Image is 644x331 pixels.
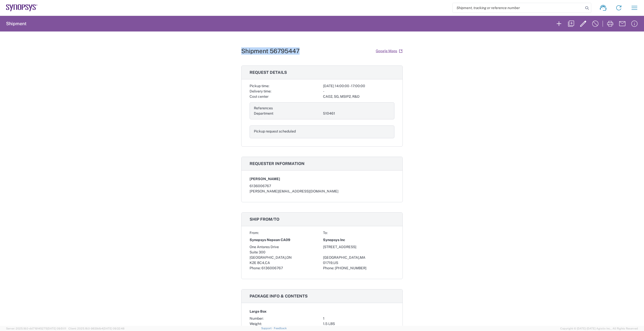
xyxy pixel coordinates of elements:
a: Support [261,327,274,330]
span: 6136006767 [261,266,283,270]
span: Requester information [250,161,305,166]
span: [GEOGRAPHIC_DATA] [323,255,359,259]
span: [PHONE_NUMBER] [335,266,366,270]
span: , [359,255,360,259]
span: [GEOGRAPHIC_DATA] [250,255,286,259]
div: CA02, SG, MSIP2, R&D [323,94,394,99]
span: US [333,261,338,265]
span: Pickup request scheduled [254,129,296,133]
div: 6136006767 [250,183,394,189]
span: Phone: [323,266,334,270]
span: , [286,255,286,259]
div: 510461 [323,111,390,116]
div: [PERSON_NAME][EMAIL_ADDRESS][DOMAIN_NAME] [250,189,394,194]
div: Suite 300 [250,250,321,255]
div: [STREET_ADDRESS] [323,244,394,250]
span: From: [250,231,259,235]
span: ON [286,255,292,259]
input: Shipment, tracking or reference number [453,3,583,13]
span: Synopsys Nepean CA09 [250,237,290,243]
span: Server: 2025.18.0-dd719145275 [6,327,66,330]
span: References [254,106,273,110]
span: , [264,261,265,265]
span: To: [323,231,328,235]
div: - [323,89,394,94]
span: Pickup time: [250,84,269,88]
span: K2E 8C4 [250,261,264,265]
span: MA [360,255,365,259]
span: [PERSON_NAME] [250,176,280,182]
span: Phone: [250,266,261,270]
span: Ship from/to [250,217,279,222]
span: Large Box [250,309,266,314]
span: Synopsys Inc [323,237,345,243]
a: Feedback [274,327,287,330]
div: 1.5 LBS [323,321,394,326]
span: , [333,261,333,265]
span: 01719 [323,261,333,265]
h2: Shipment [6,21,26,27]
div: [DATE] 14:00:00 - 17:00:00 [323,83,394,89]
h1: Shipment 56795447 [241,47,300,55]
span: Package info & contents [250,294,308,299]
div: Department [254,111,321,116]
span: CA [265,261,270,265]
span: Request details [250,70,287,75]
span: Copyright © [DATE]-[DATE] Agistix Inc., All Rights Reserved [560,326,638,331]
div: 1 [323,316,394,321]
span: Delivery time: [250,89,271,93]
a: Google Maps [375,47,403,55]
span: [DATE] 09:32:48 [103,327,124,330]
div: One Antares Drive [250,244,321,250]
span: Weight: [250,322,262,326]
span: [DATE] 09:51:11 [47,327,66,330]
span: Cost center [250,94,269,98]
span: Number: [250,316,263,320]
span: Client: 2025.18.0-9839db4 [68,327,124,330]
